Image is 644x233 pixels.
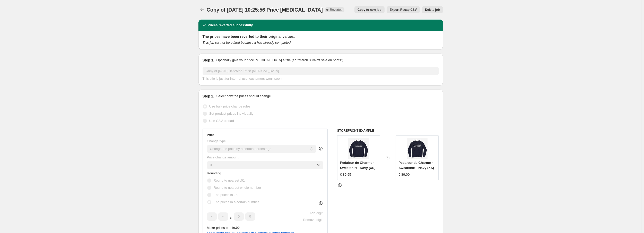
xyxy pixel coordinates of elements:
span: Copy of [DATE] 10:25:56 Price [MEDICAL_DATA] [207,7,323,13]
span: Use bulk price change rules [209,104,250,108]
input: ﹡ [207,212,217,221]
h6: STOREFRONT EXAMPLE [337,129,439,133]
p: Optionally give your price [MEDICAL_DATA] a title (eg "March 30% off sale on boots") [216,58,343,63]
span: This title is just for internal use, customers won't see it [203,77,282,80]
i: This job cannot be edited because it has already completed. [203,41,292,44]
span: Export Recap CSV [390,8,417,12]
span: Rounding [207,171,221,175]
span: Pedaleur de Charme - Sweatshirt - Navy (XS) [340,161,376,170]
span: Use CSV upload [209,119,234,123]
span: End prices in .99 [214,193,239,197]
span: Round to nearest .01 [214,178,245,182]
input: 30% off holiday sale [203,67,439,75]
span: Change type [207,139,226,143]
span: % [317,163,320,167]
span: Delete job [425,8,440,12]
input: ﹡ [218,212,228,221]
input: -15 [207,161,316,169]
span: . [230,212,232,221]
span: Set product prices individually [209,112,254,115]
input: ﹡ [245,212,255,221]
h2: The prices have been reverted to their original values. [203,34,439,39]
button: Export Recap CSV [387,6,420,13]
b: .00 [235,226,240,230]
span: Pedaleur de Charme - Sweatshirt - Navy (XS) [398,161,434,170]
span: Round to nearest whole number [214,186,261,190]
input: ﹡ [234,212,244,221]
span: Reverted [330,8,343,12]
p: Select how the prices should change [216,94,271,99]
span: Make prices end in [207,226,240,230]
h2: Prices reverted successfully [208,23,253,28]
button: Copy to new job [354,6,385,13]
div: € 89.95 [340,172,351,177]
h3: Price [207,133,214,137]
span: End prices in a certain number [214,200,259,204]
span: Price change amount [207,155,239,159]
img: La_Machine_Pedaleur_de_Charme_Navy_Sweatshirt_Flat_80x.jpg [348,138,369,159]
button: Delete job [422,6,443,13]
img: La_Machine_Pedaleur_de_Charme_Navy_Sweatshirt_Flat_80x.jpg [407,138,428,159]
button: Price change jobs [198,6,206,13]
div: € 89.00 [398,172,410,177]
div: help [318,146,323,151]
span: Copy to new job [358,8,381,12]
h2: Step 1. [203,58,214,63]
h2: Step 2. [203,94,214,99]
